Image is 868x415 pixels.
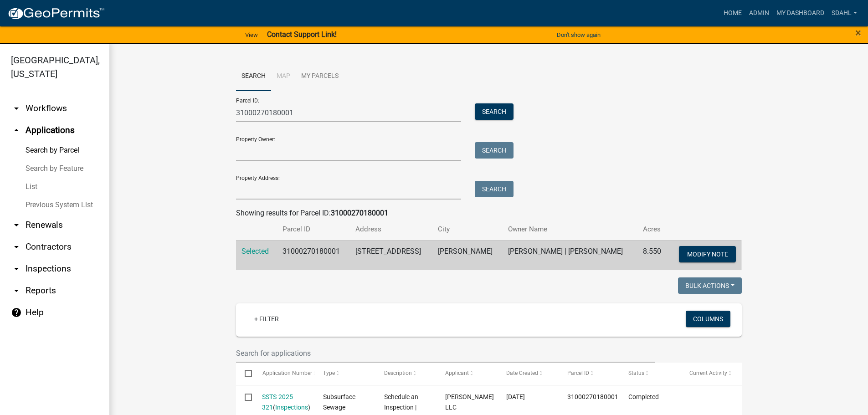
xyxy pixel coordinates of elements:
button: Close [855,27,861,38]
a: sdahl [828,5,861,22]
th: City [432,219,503,240]
td: [PERSON_NAME] | [PERSON_NAME] [503,240,637,270]
th: Owner Name [503,219,637,240]
span: Application Number [262,370,312,376]
i: arrow_drop_down [11,103,22,114]
span: Status [628,370,644,376]
button: Columns [686,311,730,327]
span: Type [323,370,335,376]
span: 08/11/2025 [506,393,525,400]
a: + Filter [247,311,286,327]
a: Search [236,62,271,91]
datatable-header-cell: Description [375,363,437,384]
button: Don't show again [553,27,604,42]
span: 31000270180001 [567,393,618,400]
span: Description [384,370,412,376]
datatable-header-cell: Applicant [437,363,498,384]
strong: 31000270180001 [331,209,388,217]
span: Completed [628,393,659,400]
i: arrow_drop_down [11,220,22,231]
span: Current Activity [689,370,727,376]
a: Home [720,5,745,22]
i: help [11,307,22,318]
datatable-header-cell: Status [620,363,681,384]
span: Parcel ID [567,370,589,376]
button: Search [475,142,514,159]
i: arrow_drop_down [11,263,22,274]
td: 31000270180001 [277,240,350,270]
button: Search [475,181,514,197]
input: Search for applications [236,344,655,363]
datatable-header-cell: Date Created [498,363,559,384]
td: [PERSON_NAME] [432,240,503,270]
button: Modify Note [679,246,736,262]
a: View [241,27,262,42]
a: My Dashboard [773,5,828,22]
datatable-header-cell: Type [314,363,375,384]
th: Parcel ID [277,219,350,240]
span: Date Created [506,370,538,376]
datatable-header-cell: Select [236,363,253,384]
button: Search [475,103,514,120]
th: Address [350,219,432,240]
button: Bulk Actions [678,277,742,294]
div: Showing results for Parcel ID: [236,208,742,219]
div: ( ) [262,392,306,413]
a: Admin [745,5,773,22]
i: arrow_drop_down [11,241,22,252]
i: arrow_drop_up [11,125,22,136]
a: Inspections [275,404,308,411]
strong: Contact Support Link! [267,30,337,39]
span: Modify Note [687,250,728,257]
th: Acres [637,219,669,240]
span: × [855,26,861,39]
datatable-header-cell: Current Activity [681,363,742,384]
span: Roisum LLC [445,393,494,411]
datatable-header-cell: Parcel ID [559,363,620,384]
a: SSTS-2025-321 [262,393,295,411]
datatable-header-cell: Application Number [253,363,314,384]
td: [STREET_ADDRESS] [350,240,432,270]
span: Applicant [445,370,469,376]
i: arrow_drop_down [11,285,22,296]
a: Selected [241,247,269,256]
td: 8.550 [637,240,669,270]
a: My Parcels [296,62,344,91]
